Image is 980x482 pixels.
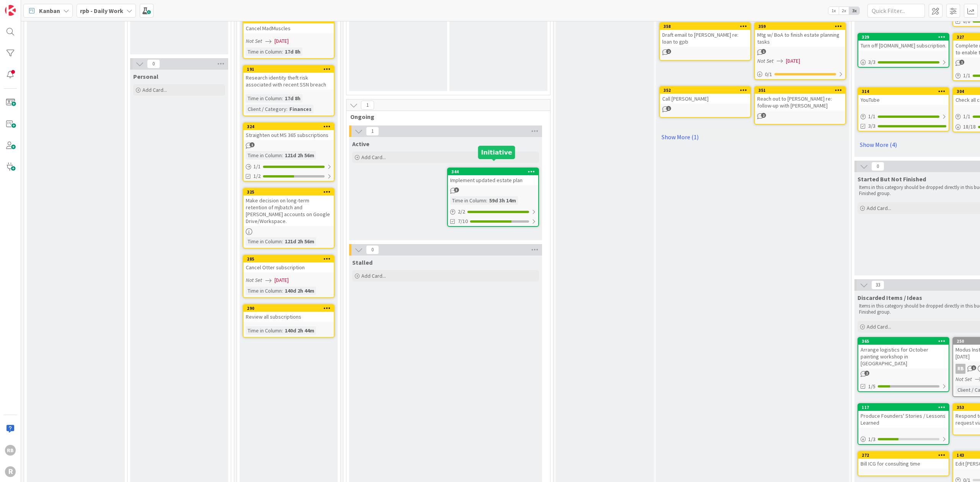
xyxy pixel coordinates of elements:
[246,47,282,56] div: Time in Column
[133,73,158,80] span: Personal
[246,326,282,335] div: Time in Column
[243,256,334,272] div: 285Cancel Otter subscription
[862,339,949,344] div: 365
[858,338,949,345] div: 365
[243,305,334,322] div: 290Review all subscriptions
[858,57,949,67] div: 3/3
[660,87,750,94] div: 352
[80,7,123,15] b: rpb - Daily Work
[755,23,845,30] div: 359
[366,245,379,254] span: 0
[858,88,949,95] div: 314
[243,189,334,226] div: 325Make decision on long-term retention of mjbatch and [PERSON_NAME] accounts on Google Drive/Wor...
[660,30,750,47] div: Draft email to [PERSON_NAME] re: loan to gpb
[755,23,845,47] div: 359Mtg w/ BoA to finish estate planning tasks
[867,4,925,18] input: Quick Filter...
[282,151,283,160] span: :
[361,101,374,110] span: 1
[660,23,750,30] div: 358
[871,162,884,171] span: 0
[451,169,538,174] div: 344
[287,105,314,113] div: Finances
[283,326,316,335] div: 140d 2h 44m
[282,287,283,295] span: :
[862,453,949,458] div: 272
[246,105,286,113] div: Client / Category
[755,70,845,79] div: 0/1
[963,72,970,80] span: 1 / 1
[487,196,518,205] div: 59d 3h 14m
[243,123,334,130] div: 324
[243,256,334,262] div: 285
[971,365,976,370] span: 1
[858,345,949,368] div: Arrange logistics for October painting workshop in [GEOGRAPHIC_DATA]
[243,122,335,182] a: 324Straighten out MS 365 subscriptionsTime in Column:121d 2h 56m1/11/2
[243,23,334,33] div: Cancel MadMuscles
[858,112,949,121] div: 1/1
[871,280,884,290] span: 33
[755,30,845,47] div: Mtg w/ BoA to finish estate planning tasks
[659,22,751,61] a: 358Draft email to [PERSON_NAME] re: loan to gpb
[282,237,283,246] span: :
[250,142,255,147] span: 1
[247,124,334,129] div: 324
[867,323,891,330] span: Add Card...
[858,95,949,105] div: YouTube
[486,196,487,205] span: :
[862,34,949,40] div: 329
[246,237,282,246] div: Time in Column
[246,287,282,295] div: Time in Column
[757,57,774,64] i: Not Set
[755,87,845,111] div: 351Reach out to [PERSON_NAME] re: follow-up with [PERSON_NAME]
[243,130,334,140] div: Straighten out MS 365 subscriptions
[247,256,334,262] div: 285
[963,123,976,131] span: 18 / 18
[868,58,875,66] span: 3 / 3
[959,60,964,65] span: 1
[243,65,335,116] a: 191Research identity theft risk associated with recent SSN breachTime in Column:17d 8hClient / Ca...
[361,154,386,161] span: Add Card...
[366,127,379,136] span: 1
[253,172,261,180] span: 1/2
[868,112,875,120] span: 1 / 1
[963,112,970,120] span: 1 / 1
[858,88,949,105] div: 314YouTube
[481,149,512,156] h5: Initiative
[868,383,875,391] span: 1/5
[274,37,289,45] span: [DATE]
[663,24,750,29] div: 358
[755,94,845,111] div: Reach out to [PERSON_NAME] re: follow-up with [PERSON_NAME]
[246,151,282,160] div: Time in Column
[5,5,16,16] img: Visit kanbanzone.com
[243,262,334,272] div: Cancel Otter subscription
[858,404,949,411] div: 117
[282,326,283,335] span: :
[282,94,283,103] span: :
[286,105,287,113] span: :
[5,466,16,477] div: R
[862,405,949,410] div: 117
[147,59,160,68] span: 0
[458,208,465,216] span: 2 / 2
[448,207,538,217] div: 2/2
[448,175,538,185] div: Implement updated estate plan
[243,66,334,90] div: 191Research identity theft risk associated with recent SSN breach
[955,364,965,374] div: RB
[868,122,875,130] span: 3/3
[761,113,766,118] span: 2
[246,94,282,103] div: Time in Column
[858,404,949,428] div: 117Produce Founders' Stories / Lessons Learned
[857,294,922,301] span: Discarded Items / Ideas
[758,24,845,29] div: 359
[283,47,302,56] div: 17d 8h
[857,87,949,132] a: 314YouTube1/13/3
[448,168,538,175] div: 344
[858,452,949,469] div: 272Bill ICG for consulting time
[663,88,750,93] div: 352
[283,237,316,246] div: 121d 2h 56m
[350,113,541,120] span: Ongoing
[857,175,926,183] span: Started But Not Finished
[283,151,316,160] div: 121d 2h 56m
[858,338,949,368] div: 365Arrange logistics for October painting workshop in [GEOGRAPHIC_DATA]
[243,304,335,338] a: 290Review all subscriptionsTime in Column:140d 2h 44m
